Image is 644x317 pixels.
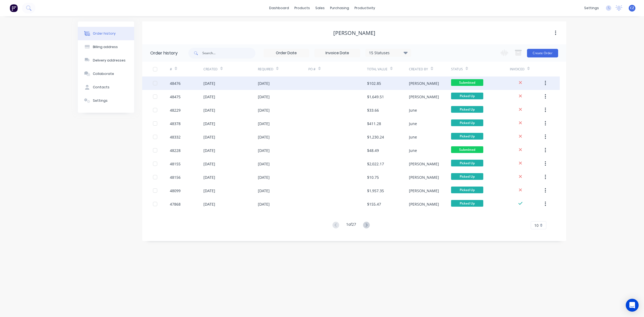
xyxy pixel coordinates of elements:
[409,134,417,140] div: June
[327,4,352,12] div: purchasing
[78,67,134,81] button: Collaborate
[78,40,134,54] button: Billing address
[409,174,439,180] div: [PERSON_NAME]
[451,133,483,140] span: Picked Up
[292,4,313,12] div: products
[258,148,270,153] div: [DATE]
[170,107,181,113] div: 48229
[315,49,360,57] input: Invoice Date
[451,187,483,193] span: Picked Up
[150,50,178,56] div: Order history
[409,148,417,153] div: June
[510,62,543,76] div: Invoiced
[367,94,384,100] div: $1,649.51
[170,148,181,153] div: 48228
[367,121,381,126] div: $411.28
[451,93,483,99] span: Picked Up
[258,174,270,180] div: [DATE]
[451,79,483,86] span: Submitted
[451,119,483,126] span: Picked Up
[367,67,387,72] div: Total Value
[409,94,439,100] div: [PERSON_NAME]
[451,62,510,76] div: Status
[264,49,309,57] input: Order Date
[266,4,292,12] a: dashboard
[451,146,483,153] span: Submitted
[203,134,215,140] div: [DATE]
[78,94,134,107] button: Settings
[451,67,463,72] div: Status
[451,160,483,166] span: Picked Up
[352,4,378,12] div: productivity
[258,134,270,140] div: [DATE]
[203,107,215,113] div: [DATE]
[203,161,215,167] div: [DATE]
[170,188,181,194] div: 48099
[170,134,181,140] div: 48332
[409,62,451,76] div: Created By
[366,50,411,56] div: 15 Statuses
[203,174,215,180] div: [DATE]
[510,67,525,72] div: Invoiced
[534,223,539,228] span: 10
[409,188,439,194] div: [PERSON_NAME]
[258,94,270,100] div: [DATE]
[203,148,215,153] div: [DATE]
[258,62,308,76] div: Required
[451,200,483,207] span: Picked Up
[93,98,108,103] div: Settings
[203,121,215,126] div: [DATE]
[313,4,327,12] div: sales
[258,121,270,126] div: [DATE]
[258,161,270,167] div: [DATE]
[308,62,367,76] div: PO #
[581,4,602,12] div: settings
[367,201,381,207] div: $155.47
[367,62,409,76] div: Total Value
[367,174,379,180] div: $10.75
[93,31,116,36] div: Order history
[258,201,270,207] div: [DATE]
[346,221,356,229] div: 1 of 27
[203,188,215,194] div: [DATE]
[451,106,483,113] span: Picked Up
[367,161,384,167] div: $2,022.17
[170,94,181,100] div: 48475
[170,62,203,76] div: #
[409,121,417,126] div: June
[93,85,109,90] div: Contacts
[78,27,134,40] button: Order history
[409,201,439,207] div: [PERSON_NAME]
[258,81,270,86] div: [DATE]
[170,67,172,72] div: #
[527,49,558,57] button: Create Order
[367,107,379,113] div: $33.66
[203,94,215,100] div: [DATE]
[409,107,417,113] div: June
[10,4,18,12] img: Factory
[93,71,114,76] div: Collaborate
[170,121,181,126] div: 48378
[203,67,218,72] div: Created
[626,299,639,312] div: Open Intercom Messenger
[409,67,428,72] div: Created By
[367,188,384,194] div: $1,957.35
[170,161,181,167] div: 48155
[409,81,439,86] div: [PERSON_NAME]
[170,201,181,207] div: 47868
[308,67,316,72] div: PO #
[258,67,273,72] div: Required
[170,174,181,180] div: 48156
[451,173,483,180] span: Picked Up
[170,81,181,86] div: 48476
[258,188,270,194] div: [DATE]
[203,201,215,207] div: [DATE]
[367,134,384,140] div: $1,230.24
[203,62,258,76] div: Created
[78,54,134,67] button: Delivery addresses
[409,161,439,167] div: [PERSON_NAME]
[367,148,379,153] div: $48.49
[367,81,381,86] div: $102.85
[93,58,126,63] div: Delivery addresses
[78,81,134,94] button: Contacts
